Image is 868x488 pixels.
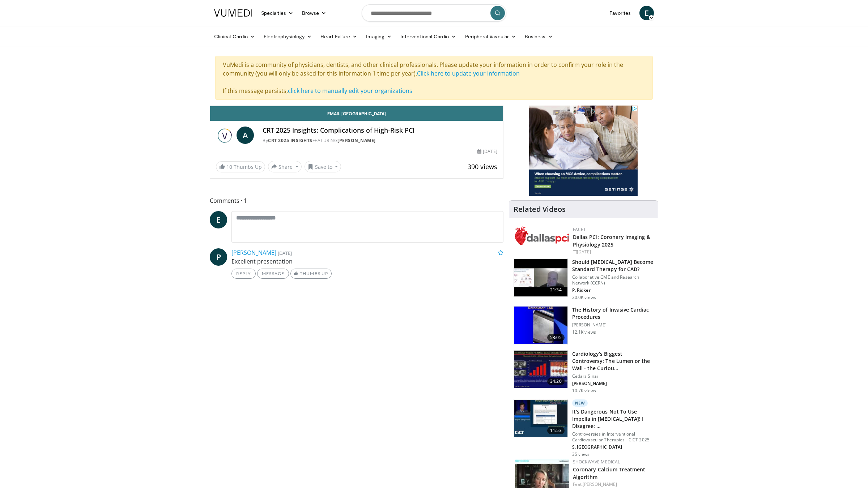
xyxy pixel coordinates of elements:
[210,29,259,44] a: Clinical Cardio
[214,9,252,17] img: VuMedi Logo
[210,106,503,121] a: Email [GEOGRAPHIC_DATA]
[268,137,312,144] a: CRT 2025 Insights
[231,269,256,279] a: Reply
[572,306,654,321] h3: The History of Invasive Cardiac Procedures
[572,350,654,372] h3: Cardiology’s Biggest Controversy: The Lumen or the Wall - the Curiou…
[572,431,654,443] p: Controversies in Interventional Cardiovascular Therapies - CICT 2025
[362,29,396,44] a: Imaging
[572,329,596,335] p: 12.1K views
[278,250,292,256] small: [DATE]
[514,400,567,437] img: ad639188-bf21-463b-a799-85e4bc162651.150x105_q85_crop-smart_upscale.jpg
[572,287,654,293] p: P. Ridker
[417,69,520,77] a: Click here to update your information
[337,137,376,144] a: [PERSON_NAME]
[572,444,654,450] p: S. [GEOGRAPHIC_DATA]
[231,257,503,266] p: Excellent presentation
[210,106,503,106] video-js: Video Player
[572,388,596,394] p: 10.7K views
[605,6,635,20] a: Favorites
[514,350,654,394] a: 34:20 Cardiology’s Biggest Controversy: The Lumen or the Wall - the Curiou… Cedars Sinai [PERSON_...
[573,481,652,488] div: Feat.
[514,258,654,300] a: 21:34 Should [MEDICAL_DATA] Become Standard Therapy for CAD? Collaborative CME and Research Netwo...
[514,259,567,296] img: eb63832d-2f75-457d-8c1a-bbdc90eb409c.150x105_q85_crop-smart_upscale.jpg
[547,286,565,294] span: 21:34
[572,373,654,379] p: Cedars Sinai
[573,226,586,232] a: FACET
[514,351,567,388] img: d453240d-5894-4336-be61-abca2891f366.150x105_q85_crop-smart_upscale.jpg
[515,226,569,245] img: 939357b5-304e-4393-95de-08c51a3c5e2a.png.150x105_q85_autocrop_double_scale_upscale_version-0.2.png
[572,258,654,273] h3: Should [MEDICAL_DATA] Become Standard Therapy for CAD?
[572,408,654,430] h3: It's Dangerous Not To Use Impella in [MEDICAL_DATA]! I Disagree: …
[468,162,497,171] span: 390 views
[583,481,617,487] a: [PERSON_NAME]
[216,161,265,172] a: 10 Thumbs Up
[477,148,497,155] div: [DATE]
[520,29,557,44] a: Business
[572,399,588,407] p: New
[572,295,596,300] p: 20.0K views
[215,56,653,100] div: VuMedi is a community of physicians, dentists, and other clinical professionals. Please update yo...
[573,459,620,465] a: Shockwave Medical
[259,29,316,44] a: Electrophysiology
[547,378,565,385] span: 34:20
[461,29,520,44] a: Peripheral Vascular
[547,334,565,341] span: 53:05
[573,249,652,255] div: [DATE]
[231,249,276,257] a: [PERSON_NAME]
[396,29,461,44] a: Interventional Cardio
[305,161,341,172] button: Save to
[316,29,362,44] a: Heart Failure
[298,6,331,20] a: Browse
[268,161,302,172] button: Share
[514,306,654,344] a: 53:05 The History of Invasive Cardiac Procedures [PERSON_NAME] 12.1K views
[226,163,232,170] span: 10
[257,6,298,20] a: Specialties
[514,399,654,457] a: 11:53 New It's Dangerous Not To Use Impella in [MEDICAL_DATA]! I Disagree: … Controversies in Int...
[210,211,227,228] a: E
[572,381,654,386] p: [PERSON_NAME]
[514,205,566,214] h4: Related Videos
[514,307,567,344] img: a9c9c892-6047-43b2-99ef-dda026a14e5f.150x105_q85_crop-smart_upscale.jpg
[547,427,565,434] span: 11:53
[263,127,497,134] h4: CRT 2025 Insights: Complications of High-Risk PCI
[639,6,654,20] a: E
[290,269,331,279] a: Thumbs Up
[572,274,654,286] p: Collaborative CME and Research Network (CCRN)
[210,248,227,266] a: P
[572,451,590,457] p: 35 views
[573,234,650,248] a: Dallas PCI: Coronary Imaging & Physiology 2025
[529,106,638,196] iframe: Advertisement
[257,269,289,279] a: Message
[288,87,412,95] a: click here to manually edit your organizations
[362,4,506,22] input: Search topics, interventions
[572,322,654,328] p: [PERSON_NAME]
[210,196,503,205] span: Comments 1
[573,466,646,480] a: Coronary Calcium Treatment Algorithm
[237,127,254,144] a: A
[216,127,234,144] img: CRT 2025 Insights
[263,137,497,144] div: By FEATURING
